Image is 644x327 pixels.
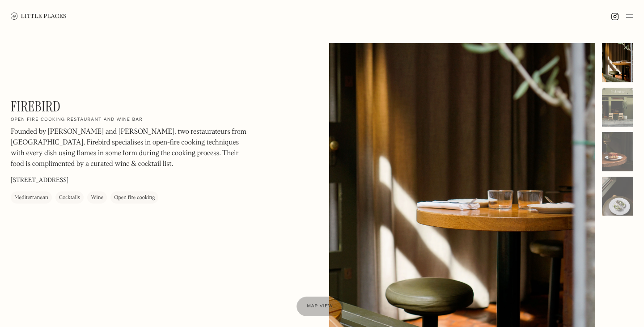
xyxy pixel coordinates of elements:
[114,194,155,203] div: Open fire cooking
[11,127,252,170] p: Founded by [PERSON_NAME] and [PERSON_NAME], two restaurateurs from [GEOGRAPHIC_DATA], Firebird sp...
[11,98,61,115] h1: Firebird
[14,194,48,203] div: Mediterranean
[11,176,68,186] p: [STREET_ADDRESS]
[11,117,143,123] h2: Open fire cooking restaurant and wine bar
[297,297,344,316] a: Map view
[59,194,80,203] div: Cocktails
[307,304,333,309] span: Map view
[91,194,103,203] div: Wine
